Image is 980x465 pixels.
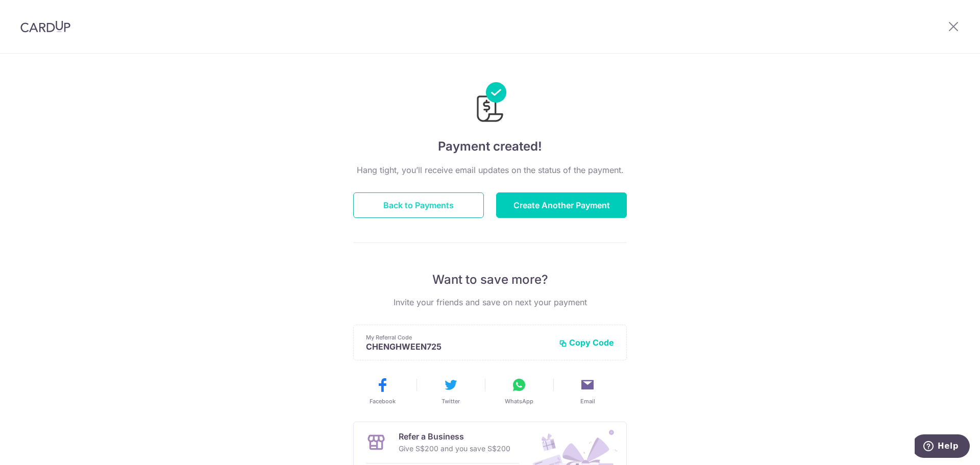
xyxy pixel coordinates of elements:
[353,137,627,156] h4: Payment created!
[489,377,549,405] button: WhatsApp
[353,296,627,308] p: Invite your friends and save on next your payment
[474,82,506,125] img: Payments
[442,397,460,405] span: Twitter
[353,192,484,218] button: Back to Payments
[366,341,551,352] p: CHENGHWEEN725
[505,397,533,405] span: WhatsApp
[559,337,614,348] button: Copy Code
[20,20,70,33] img: CardUp
[353,272,627,288] p: Want to save more?
[352,377,412,405] button: Facebook
[580,397,595,405] span: Email
[399,430,510,443] p: Refer a Business
[496,192,627,218] button: Create Another Payment
[421,377,481,405] button: Twitter
[557,377,618,405] button: Email
[366,333,551,341] p: My Referral Code
[399,443,510,455] p: Give S$200 and you save S$200
[370,397,396,405] span: Facebook
[353,164,627,176] p: Hang tight, you’ll receive email updates on the status of the payment.
[915,434,970,460] iframe: Opens a widget where you can find more information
